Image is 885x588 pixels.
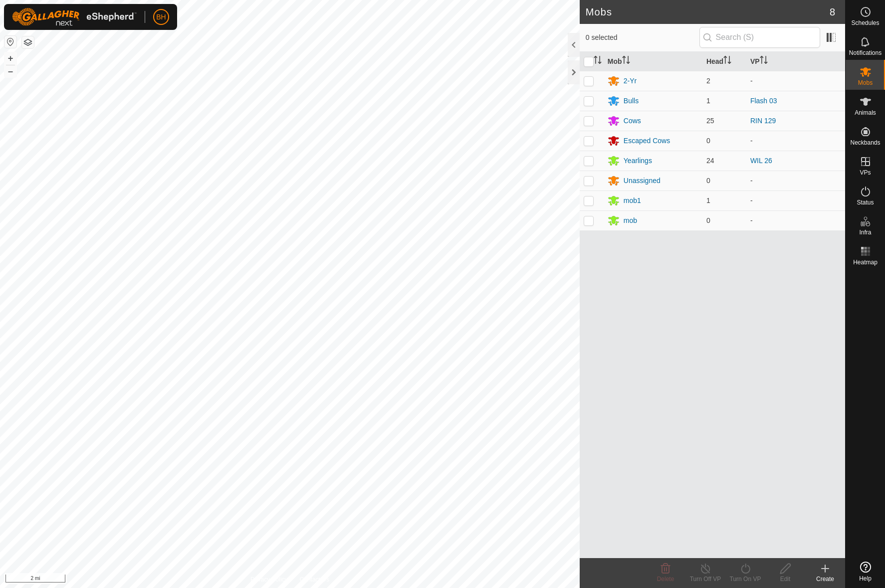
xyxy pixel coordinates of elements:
[853,259,878,265] span: Heatmap
[855,110,876,116] span: Animals
[586,6,830,18] h2: Mobs
[746,71,845,91] td: -
[746,210,845,230] td: -
[850,140,880,146] span: Neckbands
[805,575,845,584] div: Create
[750,97,777,105] a: Flash 03
[849,50,882,56] span: Notifications
[685,575,725,584] div: Turn Off VP
[4,65,16,77] button: –
[624,96,639,106] div: Bulls
[624,176,661,186] div: Unassigned
[624,76,637,86] div: 2-Yr
[859,229,871,235] span: Infra
[851,20,879,26] span: Schedules
[750,117,776,125] a: RIN 129
[586,32,699,43] span: 0 selected
[706,196,710,204] span: 1
[706,77,710,85] span: 2
[657,576,674,583] span: Delete
[594,57,602,65] p-sorticon: Activate to sort
[846,558,885,586] a: Help
[624,156,652,166] div: Yearlings
[702,52,746,71] th: Head
[604,52,702,71] th: Mob
[723,57,731,65] p-sorticon: Activate to sort
[706,157,714,165] span: 24
[706,97,710,105] span: 1
[624,215,637,226] div: mob
[624,116,641,126] div: Cows
[706,117,714,125] span: 25
[750,157,772,165] a: WIL 26
[858,80,873,86] span: Mobs
[156,12,166,22] span: BH
[746,191,845,210] td: -
[624,196,641,206] div: mob1
[300,575,329,584] a: Contact Us
[624,136,670,146] div: Escaped Cows
[706,216,710,224] span: 0
[250,575,288,584] a: Privacy Policy
[706,137,710,145] span: 0
[699,27,820,48] input: Search (S)
[746,52,845,71] th: VP
[725,575,765,584] div: Turn On VP
[760,57,768,65] p-sorticon: Activate to sort
[859,576,872,582] span: Help
[765,575,805,584] div: Edit
[706,177,710,185] span: 0
[622,57,630,65] p-sorticon: Activate to sort
[4,52,16,64] button: +
[857,199,874,205] span: Status
[830,4,835,19] span: 8
[860,170,871,176] span: VPs
[4,36,16,48] button: Reset Map
[22,36,34,48] button: Map Layers
[746,171,845,191] td: -
[746,131,845,151] td: -
[12,8,137,26] img: Gallagher Logo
